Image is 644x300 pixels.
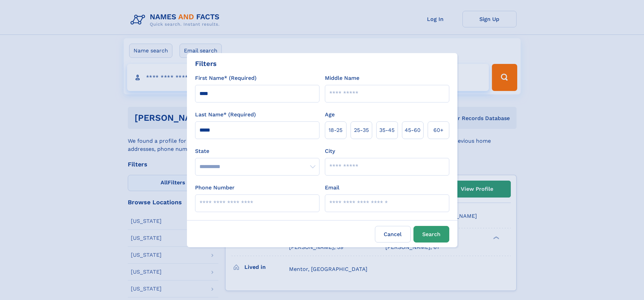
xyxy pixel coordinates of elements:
[329,126,342,134] span: 18‑25
[354,126,369,134] span: 25‑35
[375,226,411,243] label: Cancel
[195,59,217,69] div: Filters
[413,226,449,243] button: Search
[195,74,257,82] label: First Name* (Required)
[325,111,335,119] label: Age
[325,74,359,82] label: Middle Name
[325,184,339,192] label: Email
[405,126,421,134] span: 45‑60
[433,126,444,134] span: 60+
[195,111,256,119] label: Last Name* (Required)
[325,147,335,155] label: City
[379,126,395,134] span: 35‑45
[195,147,319,155] label: State
[195,184,235,192] label: Phone Number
